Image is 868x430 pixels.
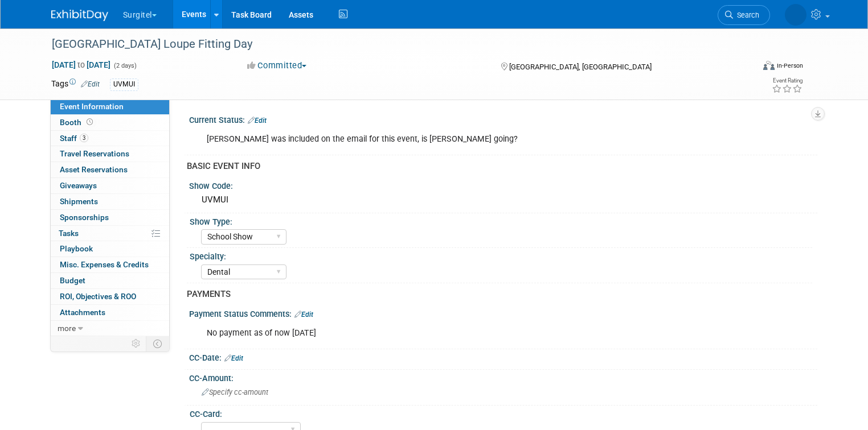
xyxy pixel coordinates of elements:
span: Booth [60,118,95,127]
div: Payment Status Comments: [189,305,817,320]
span: Search [733,11,759,19]
span: ROI, Objectives & ROO [60,292,136,301]
a: Misc. Expenses & Credits [51,257,169,272]
div: BASIC EVENT INFO [187,160,809,172]
span: Sponsorships [60,213,109,222]
span: Booth not reserved yet [84,118,95,126]
button: Committed [243,60,311,72]
div: In-Person [776,61,803,70]
span: [DATE] [DATE] [51,60,111,70]
div: CC-Amount: [189,370,817,384]
div: CC-Date: [189,349,817,364]
td: Personalize Event Tab Strip [126,336,146,351]
a: Tasks [51,226,169,241]
a: Sponsorships [51,210,169,225]
div: [GEOGRAPHIC_DATA] Loupe Fitting Day [48,34,739,55]
a: Search [718,5,770,25]
span: Giveaways [60,181,97,190]
span: Travel Reservations [60,149,129,158]
a: Staff3 [51,131,169,146]
span: Shipments [60,197,98,206]
a: Attachments [51,305,169,320]
div: CC-Card: [190,406,812,420]
div: Show Code: [189,177,817,192]
img: ExhibitDay [51,10,108,21]
span: Specify cc-amount [202,388,268,396]
div: Event Format [692,59,803,76]
span: Event Information [60,102,124,111]
div: Specialty: [190,248,812,262]
a: Asset Reservations [51,162,169,177]
a: Budget [51,273,169,288]
div: No payment as of now [DATE] [199,322,695,345]
span: Asset Reservations [60,165,128,174]
div: UVMUI [198,191,809,209]
span: Playbook [60,244,93,253]
span: more [58,324,76,333]
div: Show Type: [190,213,812,228]
a: more [51,321,169,336]
a: Booth [51,115,169,130]
span: to [76,60,87,69]
span: 3 [80,134,88,142]
span: (2 days) [113,62,137,69]
a: Edit [224,354,243,362]
img: Format-Inperson.png [763,61,775,70]
div: [PERSON_NAME] was included on the email for this event, is [PERSON_NAME] going? [199,128,695,151]
div: Current Status: [189,111,817,126]
span: Staff [60,134,88,143]
div: PAYMENTS [187,288,809,300]
div: UVMUI [110,78,138,90]
a: Event Information [51,99,169,114]
a: Edit [248,117,267,125]
a: Travel Reservations [51,146,169,162]
a: Giveaways [51,178,169,193]
div: Event Rating [772,78,803,84]
a: Playbook [51,241,169,257]
span: Budget [60,276,85,285]
a: ROI, Objectives & ROO [51,289,169,304]
td: Toggle Event Tabs [146,336,169,351]
td: Tags [51,78,100,91]
a: Edit [294,311,313,319]
span: Tasks [59,229,79,238]
span: Misc. Expenses & Credits [60,260,149,269]
img: Neil Lobocki [785,4,806,26]
span: [GEOGRAPHIC_DATA], [GEOGRAPHIC_DATA] [509,63,652,71]
span: Attachments [60,308,105,317]
a: Edit [81,80,100,88]
a: Shipments [51,194,169,209]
